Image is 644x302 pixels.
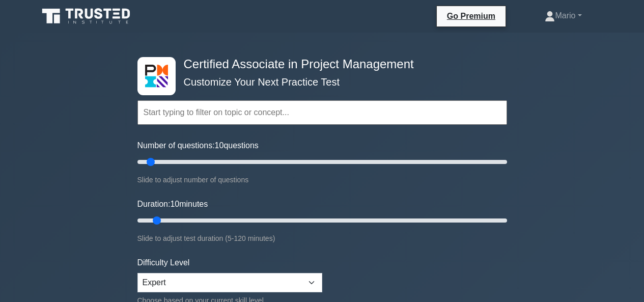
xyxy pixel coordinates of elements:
div: Slide to adjust number of questions [137,174,507,186]
h4: Certified Associate in Project Management [180,57,457,72]
div: Slide to adjust test duration (5-120 minutes) [137,232,507,244]
label: Difficulty Level [137,257,190,269]
label: Duration: minutes [137,198,208,210]
a: Mario [520,6,606,26]
label: Number of questions: questions [137,140,259,152]
input: Start typing to filter on topic or concept... [137,100,507,125]
span: 10 [170,200,179,208]
a: Go Premium [441,10,501,22]
span: 10 [215,141,224,150]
